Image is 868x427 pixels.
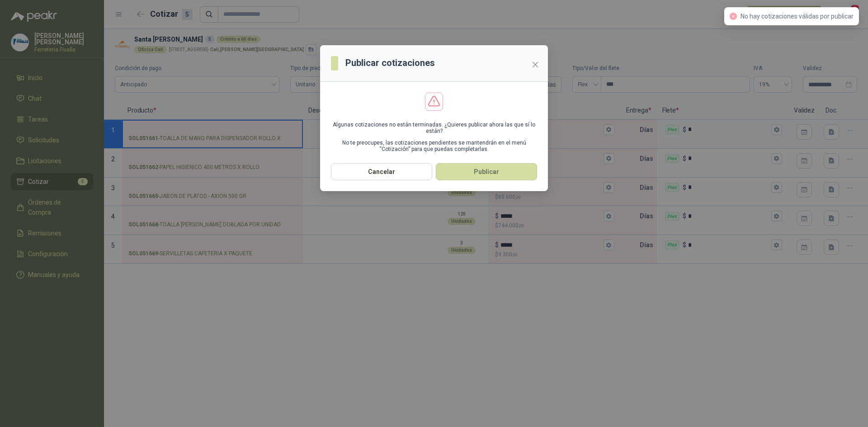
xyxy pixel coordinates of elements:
span: close [532,61,539,68]
p: No te preocupes, las cotizaciones pendientes se mantendrán en el menú “Cotización” para que pueda... [331,140,537,152]
button: Cancelar [331,163,432,180]
h3: Publicar cotizaciones [345,56,435,70]
button: Close [528,57,542,72]
p: Algunas cotizaciones no están terminadas. ¿Quieres publicar ahora las que sí lo están? [331,122,537,134]
button: Publicar [436,163,537,180]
